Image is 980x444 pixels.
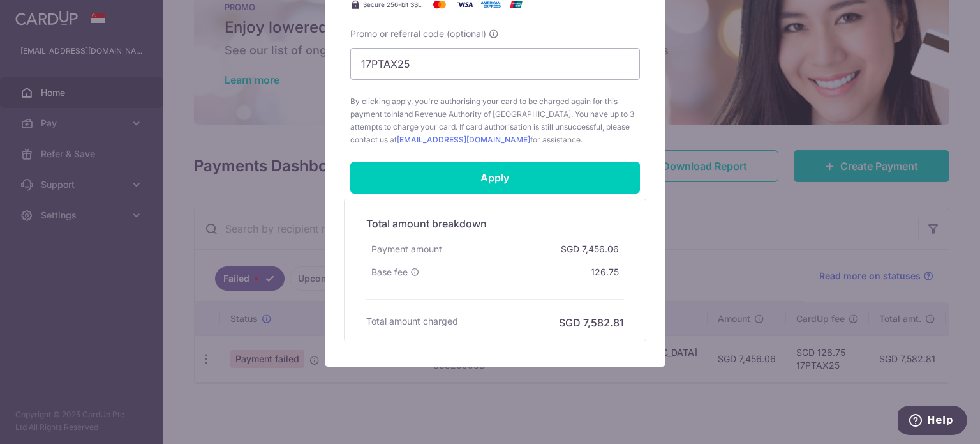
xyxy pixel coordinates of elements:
div: SGD 7,456.06 [556,238,624,261]
span: Inland Revenue Authority of [GEOGRAPHIC_DATA] [391,109,571,119]
h5: Total amount breakdown [366,216,624,231]
div: 126.75 [586,261,624,284]
div: Payment amount [366,238,447,261]
a: [EMAIL_ADDRESS][DOMAIN_NAME] [397,135,530,144]
h6: Total amount charged [366,315,458,328]
span: Promo or referral code (optional) [350,27,486,40]
span: By clicking apply, you're authorising your card to be charged again for this payment to . You hav... [350,95,640,146]
iframe: Opens a widget where you can find more information [898,406,967,438]
span: Base fee [371,266,408,279]
h6: SGD 7,582.81 [559,315,624,330]
input: Apply [350,162,640,194]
